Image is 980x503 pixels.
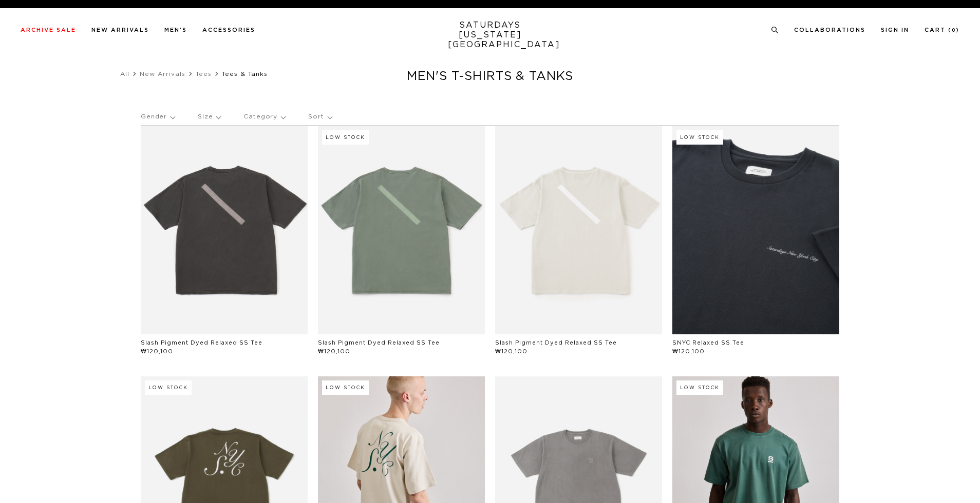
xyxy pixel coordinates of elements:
[952,28,956,33] small: 0
[198,105,220,129] p: Size
[164,27,187,33] a: Men's
[145,380,192,395] div: Low Stock
[672,349,705,354] span: ₩120,100
[91,27,149,33] a: New Arrivals
[196,71,212,77] a: Tees
[222,71,268,77] span: Tees & Tanks
[322,380,369,395] div: Low Stock
[676,130,723,145] div: Low Stock
[318,340,440,346] a: Slash Pigment Dyed Relaxed SS Tee
[141,340,262,346] a: Slash Pigment Dyed Relaxed SS Tee
[308,105,331,129] p: Sort
[140,71,185,77] a: New Arrivals
[318,349,350,354] span: ₩120,100
[243,105,285,129] p: Category
[21,27,76,33] a: Archive Sale
[925,27,959,33] a: Cart (0)
[495,340,617,346] a: Slash Pigment Dyed Relaxed SS Tee
[322,130,369,145] div: Low Stock
[120,71,129,77] a: All
[794,27,865,33] a: Collaborations
[141,105,175,129] p: Gender
[448,21,533,50] a: SATURDAYS[US_STATE][GEOGRAPHIC_DATA]
[202,27,255,33] a: Accessories
[495,349,527,354] span: ₩120,100
[881,27,909,33] a: Sign In
[141,349,173,354] span: ₩120,100
[676,380,723,395] div: Low Stock
[672,340,744,346] a: SNYC Relaxed SS Tee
